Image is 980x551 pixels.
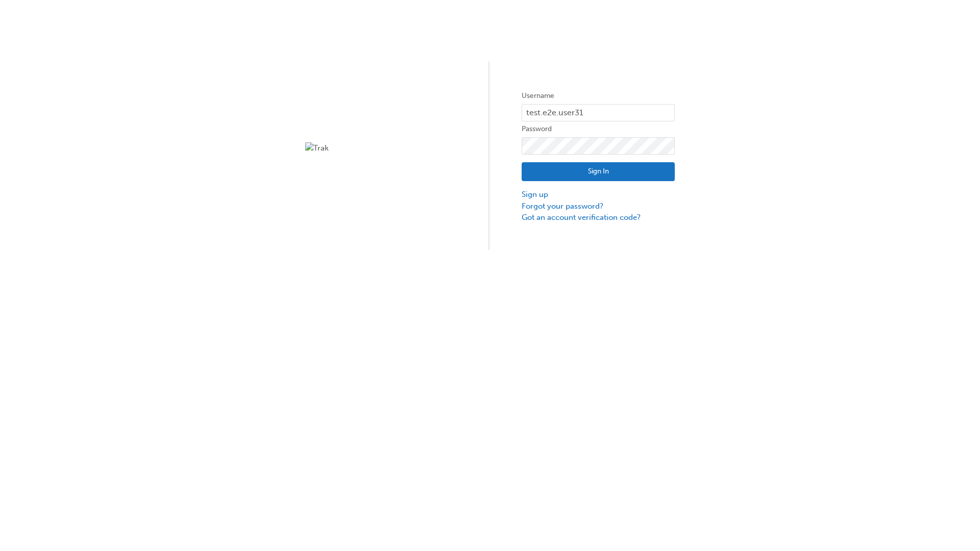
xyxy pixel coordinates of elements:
[522,162,675,182] button: Sign In
[522,189,675,201] a: Sign up
[522,104,675,121] input: Username
[522,90,675,102] label: Username
[522,123,675,135] label: Password
[522,212,675,223] a: Got an account verification code?
[305,142,458,154] img: Trak
[522,201,675,212] a: Forgot your password?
